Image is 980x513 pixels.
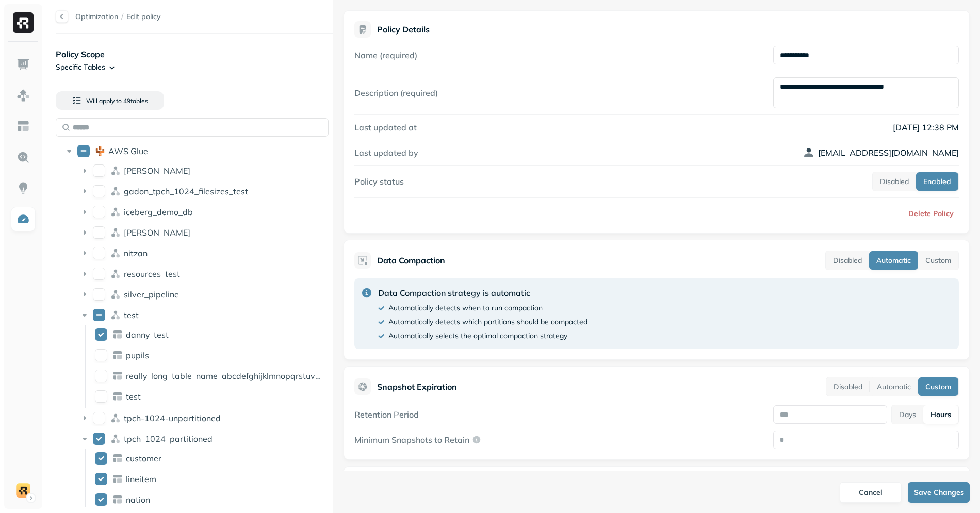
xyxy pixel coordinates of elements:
[388,317,587,327] p: Automatically detects which partitions should be compacted
[377,254,445,267] p: Data Compaction
[17,151,30,164] img: Query Explorer
[124,166,190,176] span: [PERSON_NAME]
[124,413,221,423] p: tpch-1024-unpartitioned
[354,435,469,445] p: Minimum Snapshots to Retain
[869,251,918,270] button: Automatic
[75,431,329,447] div: tpch_1024_partitionedtpch_1024_partitioned
[124,289,179,300] p: silver_pipeline
[95,328,107,341] button: danny_test
[75,183,329,200] div: gadon_tpch_1024_filesizes_testgadon_tpch_1024_filesizes_test
[124,310,139,320] span: test
[818,146,959,159] p: [EMAIL_ADDRESS][DOMAIN_NAME]
[17,89,30,102] img: Assets
[75,410,329,426] div: tpch-1024-unpartitionedtpch-1024-unpartitioned
[93,288,105,301] button: silver_pipeline
[124,227,190,238] p: lee
[354,409,419,420] label: Retention Period
[60,143,329,159] div: AWS GlueAWS Glue
[93,412,105,424] button: tpch-1024-unpartitioned
[124,227,190,238] span: [PERSON_NAME]
[908,482,970,503] button: Save Changes
[126,371,387,381] span: really_long_table_name_abcdefghijklmnopqrstuvwxyz1234567890
[91,347,330,363] div: pupilspupils
[75,204,329,220] div: iceberg_demo_dbiceberg_demo_db
[826,377,870,396] button: Disabled
[95,452,107,465] button: customer
[126,474,156,484] p: lineitem
[388,303,543,313] p: Automatically detects when to run compaction
[126,371,325,381] p: really_long_table_name_abcdefghijklmnopqrstuvwxyz1234567890
[17,212,30,226] img: Optimization
[126,329,169,340] p: danny_test
[900,204,959,223] button: Delete Policy
[773,121,959,134] p: [DATE] 12:38 PM
[377,380,457,393] p: Snapshot Expiration
[75,12,161,22] nav: breadcrumb
[95,370,107,382] button: really_long_table_name_abcdefghijklmnopqrstuvwxyz1234567890
[13,12,34,33] img: Ryft
[388,331,567,341] p: Automatically selects the optimal compaction strategy
[93,309,105,321] button: test
[124,186,248,196] p: gadon_tpch_1024_filesizes_test
[75,162,329,179] div: dean[PERSON_NAME]
[873,172,916,191] button: Disabled
[354,176,404,187] label: Policy status
[16,483,30,498] img: demo
[93,185,105,197] button: gadon_tpch_1024_filesizes_test
[840,482,902,503] button: Cancel
[916,172,958,191] button: Enabled
[126,350,149,360] p: pupils
[91,368,330,384] div: really_long_table_name_abcdefghijklmnopqrstuvwxyz1234567890really_long_table_name_abcdefghijklmno...
[95,473,107,485] button: lineitem
[75,266,329,282] div: resources_testresources_test
[126,12,161,22] span: Edit policy
[95,390,107,403] button: test
[93,226,105,239] button: lee
[93,247,105,259] button: nitzan
[124,269,180,279] p: resources_test
[91,388,330,405] div: testtest
[923,405,958,424] button: Hours
[378,287,587,299] p: Data Compaction strategy is automatic
[108,146,148,156] p: AWS Glue
[77,145,90,157] button: AWS Glue
[126,494,150,505] p: nation
[91,326,330,343] div: danny_testdanny_test
[124,207,193,217] p: iceberg_demo_db
[86,97,122,105] span: Will apply to
[17,58,30,71] img: Dashboard
[91,450,330,467] div: customercustomer
[17,181,30,195] img: Insights
[75,12,118,21] a: Optimization
[91,491,330,508] div: nationnation
[75,245,329,261] div: nitzannitzan
[918,251,958,270] button: Custom
[354,50,417,60] label: Name (required)
[126,391,141,402] p: test
[17,120,30,133] img: Asset Explorer
[95,349,107,361] button: pupils
[126,453,161,464] p: customer
[124,248,148,258] span: nitzan
[93,433,105,445] button: tpch_1024_partitioned
[122,97,148,105] span: 49 table s
[56,48,333,60] p: Policy Scope
[121,12,123,22] p: /
[75,224,329,241] div: lee[PERSON_NAME]
[93,268,105,280] button: resources_test
[377,24,430,35] p: Policy Details
[124,434,213,444] p: tpch_1024_partitioned
[354,88,438,98] label: Description (required)
[826,251,869,270] button: Disabled
[75,286,329,303] div: silver_pipelinesilver_pipeline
